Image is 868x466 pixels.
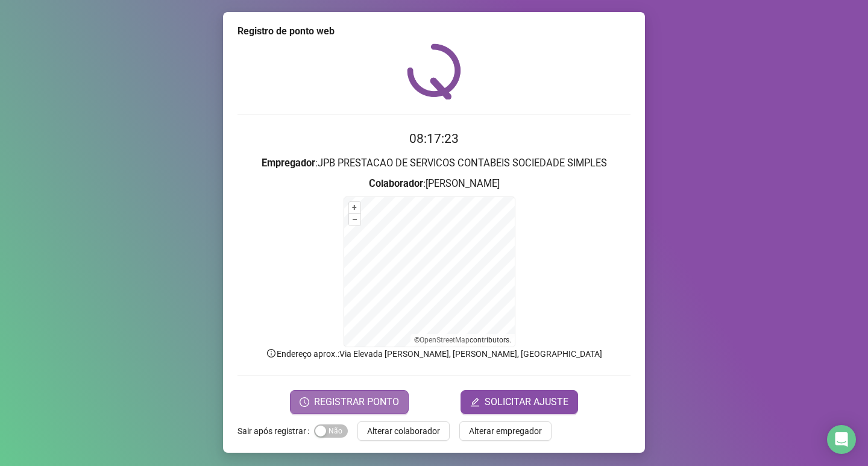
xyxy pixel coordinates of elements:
[420,336,470,344] a: OpenStreetMap
[237,156,631,171] h3: : JPB PRESTACAO DE SERVICOS CONTABEIS SOCIEDADE SIMPLES
[349,214,360,225] button: –
[485,395,568,409] span: SOLICITAR AJUSTE
[414,336,511,344] li: © contributors.
[461,390,578,414] button: editSOLICITAR AJUSTE
[367,424,440,438] span: Alterar colaborador
[827,425,856,454] div: Open Intercom Messenger
[369,178,423,189] strong: Colaborador
[237,347,631,361] p: Endereço aprox. : Via Elevada [PERSON_NAME], [PERSON_NAME], [GEOGRAPHIC_DATA]
[237,176,631,192] h3: : [PERSON_NAME]
[314,395,399,409] span: REGISTRAR PONTO
[237,421,314,441] label: Sair após registrar
[470,397,480,407] span: edit
[469,424,542,438] span: Alterar empregador
[300,397,309,407] span: clock-circle
[237,24,631,39] div: Registro de ponto web
[407,43,461,99] img: QRPoint
[459,421,552,441] button: Alterar empregador
[349,202,360,213] button: +
[266,348,277,359] span: info-circle
[262,157,315,169] strong: Empregador
[357,421,450,441] button: Alterar colaborador
[290,390,409,414] button: REGISTRAR PONTO
[409,131,459,146] time: 08:17:23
